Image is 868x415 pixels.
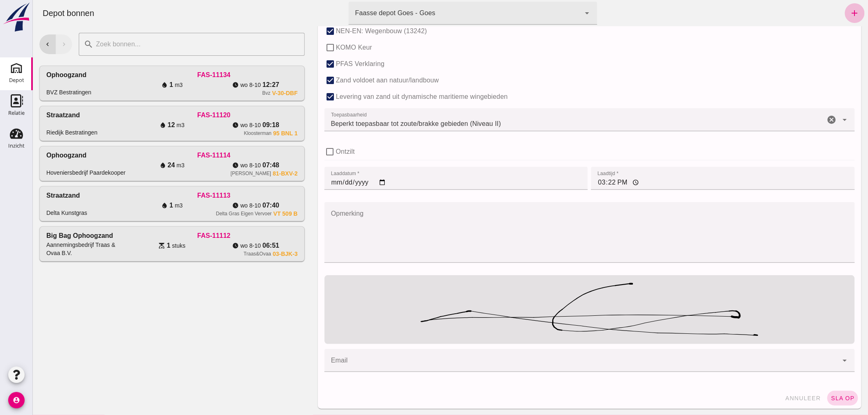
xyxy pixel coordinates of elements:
[199,162,206,169] i: watch_later
[230,201,247,210] span: 07:40
[144,161,152,169] span: m3
[7,186,272,221] a: StraatzandDelta KunstgrasFAS-111131m3wo 8-1007:40Delta Gras Eigen VervoerVT 509 B
[230,160,247,170] span: 07:48
[14,70,54,80] div: Ophoogzand
[14,88,59,96] div: BVZ Bestratingen
[199,82,206,88] i: watch_later
[208,161,228,169] span: wo 8-10
[208,201,228,210] span: wo 8-10
[298,119,468,129] span: Beperkt toepasbaar tot zoute/brakke gebieden (Niveau II)
[97,70,265,80] div: FAS-11134
[239,90,265,96] div: V-30-dbf
[208,121,228,129] span: wo 8-10
[142,81,150,89] span: m3
[241,210,265,217] div: VT 509 B
[240,251,265,257] div: 03-BJK-3
[230,241,247,251] span: 06:51
[14,150,54,160] div: Ophoogzand
[183,210,239,217] div: Delta Gras Eigen Vervoer
[807,356,817,365] i: Open
[211,130,239,137] div: Kloosterman
[137,80,140,90] span: 1
[550,8,560,18] i: arrow_drop_down
[97,231,265,241] div: FAS-11112
[14,231,80,241] div: Big Bag Ophoogzand
[14,191,47,201] div: Straatzand
[97,191,265,201] div: FAS-11113
[14,128,65,137] div: Riedijk Bestratingen
[134,241,138,251] span: 1
[8,110,25,116] div: Relatie
[128,82,135,88] i: water_drop
[14,110,47,120] div: Straatzand
[199,122,206,128] i: watch_later
[126,242,132,249] i: scale
[7,106,272,141] a: StraatzandRiedijk BestratingenFAS-1112012m3wo 8-1009:18Kloosterman95 BNL 1
[8,392,25,408] i: account_circle
[7,146,272,181] a: OphoogzandHoveniersbedrijf PaardekooperFAS-1111424m3wo 8-1007:48[PERSON_NAME]81-BXV-2
[303,72,406,89] label: Zand voldoet aan natuur/landbouw
[51,39,61,49] i: search
[139,242,153,250] span: stuks
[817,8,827,18] i: add
[14,241,97,257] div: Aannemingsbedrijf Traas & Ovaa B.V.
[11,41,18,48] i: chevron_left
[211,251,238,257] div: Traas&Ovaa
[199,202,206,209] i: watch_later
[240,130,265,137] div: 95 BNL 1
[303,144,322,160] label: Ontzilt
[61,33,267,56] input: Zoek bonnen...
[230,120,247,130] span: 09:18
[229,90,238,96] div: Bvz
[144,121,152,129] span: m3
[807,115,817,125] i: arrow_drop_down
[303,56,352,72] label: PFAS Verklaring
[303,23,394,39] label: NEN-EN: Wegenbouw (13242)
[795,391,825,406] button: sla op
[208,242,228,250] span: wo 8-10
[7,226,272,262] a: Big Bag OphoogzandAannemingsbedrijf Traas & Ovaa B.V.FAS-111121stukswo 8-1006:51Traas&Ovaa03-BJK-3
[97,150,265,160] div: FAS-11114
[208,81,228,89] span: wo 8-10
[8,143,25,148] div: Inzicht
[137,201,140,210] span: 1
[240,170,265,177] div: 81-BXV-2
[14,209,55,217] div: Delta Kunstgras
[230,80,247,90] span: 12:27
[127,162,133,169] i: water_drop
[14,169,93,177] div: Hoveniersbedrijf Paardekooper
[2,2,31,32] img: logo-small.a267ee39.svg
[97,110,265,120] div: FAS-11120
[199,242,206,249] i: watch_later
[127,122,133,128] i: water_drop
[7,66,272,101] a: OphoogzandBVZ BestratingenFAS-111341m3wo 8-1012:27BvzV-30-dbf
[3,7,68,19] div: Depot bonnen
[198,170,238,177] div: [PERSON_NAME]
[794,115,804,125] i: Wis Toepasbaarheid
[9,78,24,83] div: Depot
[322,8,403,18] div: Faasse depot Goes - Goes
[303,89,475,105] label: Levering van zand uit dynamische maritieme wingebieden
[749,391,792,406] button: annuleer
[303,39,339,56] label: KOMO Keur
[142,201,150,210] span: m3
[135,160,142,170] span: 24
[135,120,142,130] span: 12
[798,395,822,401] span: sla op
[752,395,788,401] span: annuleer
[128,202,135,209] i: water_drop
